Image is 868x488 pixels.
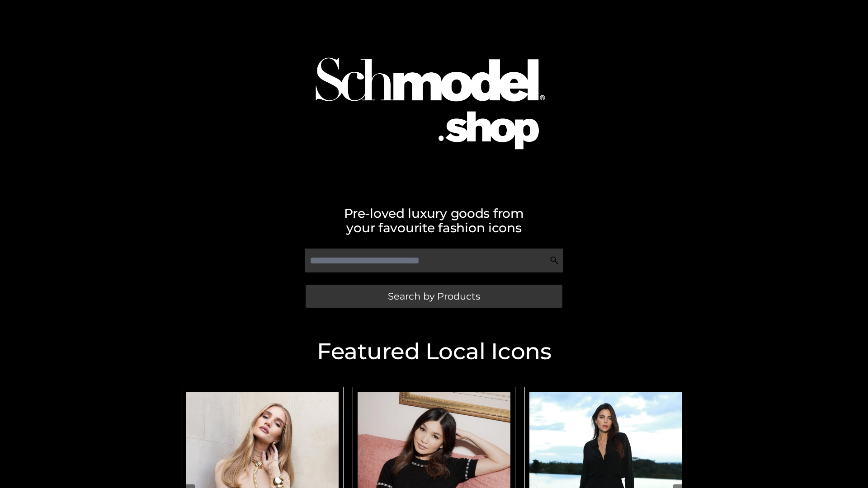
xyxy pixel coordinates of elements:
h2: Pre-loved luxury goods from your favourite fashion icons [176,206,692,235]
img: Search Icon [550,256,559,265]
h2: Featured Local Icons​ [176,340,692,363]
span: Search by Products [388,291,480,301]
a: Search by Products [306,285,562,308]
